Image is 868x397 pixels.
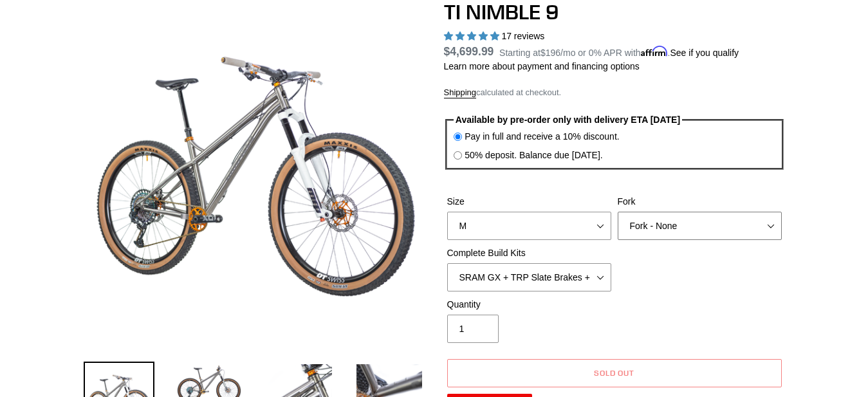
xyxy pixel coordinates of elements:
label: Fork [618,195,782,208]
span: Affirm [641,46,668,57]
legend: Available by pre-order only with delivery ETA [DATE] [454,113,682,127]
span: $4,699.99 [444,45,494,58]
a: Learn more about payment and financing options [444,61,640,71]
a: See if you qualify - Learn more about Affirm Financing (opens in modal) [670,48,739,58]
span: $196 [540,48,560,58]
div: calculated at checkout. [444,86,785,99]
p: Starting at /mo or 0% APR with . [499,43,739,60]
button: Sold out [447,359,782,387]
span: Sold out [594,368,635,378]
label: 50% deposit. Balance due [DATE]. [465,149,603,162]
span: 4.88 stars [444,31,502,41]
label: Complete Build Kits [447,246,611,260]
label: Size [447,195,611,208]
label: Quantity [447,298,611,311]
span: 17 reviews [501,31,544,41]
label: Pay in full and receive a 10% discount. [465,130,619,143]
a: Shipping [444,88,477,98]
